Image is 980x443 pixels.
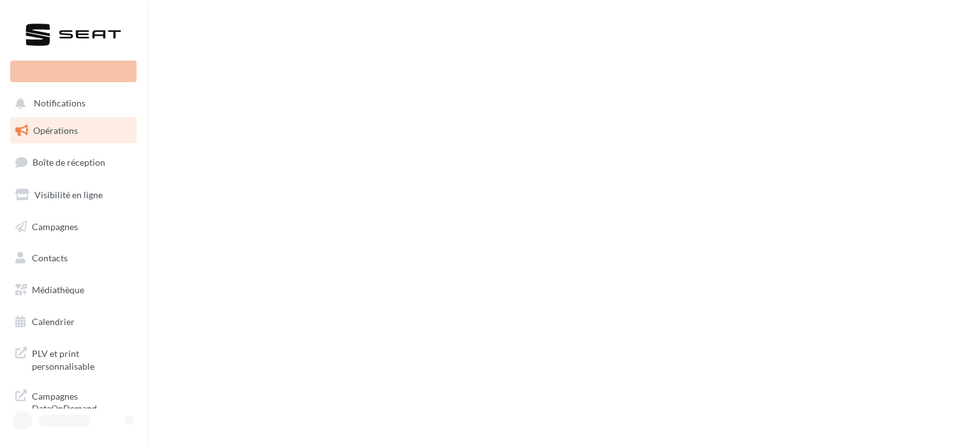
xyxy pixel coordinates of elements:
a: Campagnes DataOnDemand [8,382,139,420]
span: Contacts [32,252,68,263]
a: Boîte de réception [8,149,139,176]
span: Notifications [34,98,85,109]
a: Contacts [8,245,139,272]
span: Campagnes DataOnDemand [32,388,131,415]
a: Opérations [8,117,139,144]
a: Visibilité en ligne [8,182,139,208]
span: Visibilité en ligne [34,189,103,200]
div: Nouvelle campagne [10,61,137,82]
a: Calendrier [8,309,139,335]
span: Calendrier [32,316,75,327]
a: Médiathèque [8,277,139,303]
span: Opérations [33,125,78,136]
a: PLV et print personnalisable [8,340,139,377]
span: Boîte de réception [33,157,105,168]
a: Campagnes [8,214,139,240]
span: Campagnes [32,221,78,231]
span: Médiathèque [32,284,84,295]
span: PLV et print personnalisable [32,345,131,372]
